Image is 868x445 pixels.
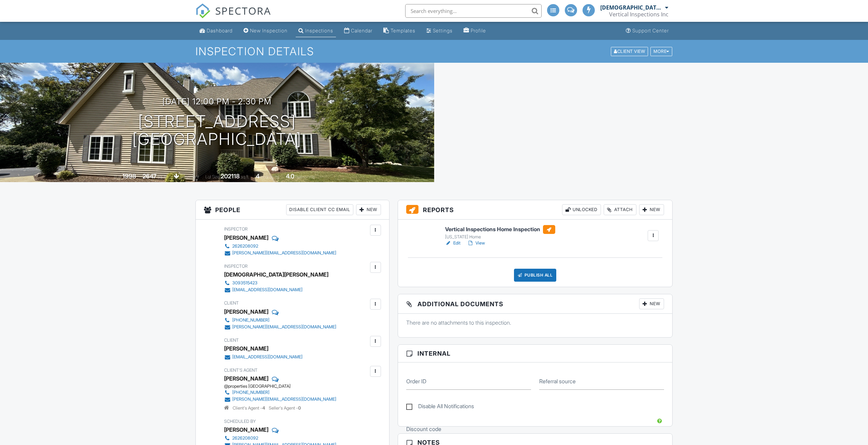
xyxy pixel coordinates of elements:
[604,204,636,215] div: Attach
[424,25,455,37] a: Settings
[195,9,271,24] a: SPECTORA
[224,233,268,243] div: [PERSON_NAME]
[224,317,336,324] a: [PHONE_NUMBER]
[197,25,235,37] a: Dashboard
[471,28,486,33] div: Profile
[405,4,542,18] input: Search everything...
[433,28,453,33] div: Settings
[224,300,239,306] span: Client
[224,264,248,269] span: Inspector
[195,45,673,57] h1: Inspection Details
[224,396,336,403] a: [PERSON_NAME][EMAIL_ADDRESS][DOMAIN_NAME]
[232,250,336,256] div: [PERSON_NAME][EMAIL_ADDRESS][DOMAIN_NAME]
[158,174,167,179] span: sq. ft.
[445,234,555,240] div: [US_STATE] Home
[224,435,336,442] a: 2626208092
[610,48,650,54] a: Client View
[623,25,672,37] a: Support Center
[398,345,673,362] h3: Internal
[467,240,485,247] a: View
[562,204,601,215] div: Unlocked
[205,174,220,179] span: Lot Size
[406,403,474,412] label: Disable All Notifications
[224,368,258,373] span: Client's Agent
[514,269,557,282] div: Publish All
[215,3,271,18] span: SPECTORA
[114,174,121,179] span: Built
[232,280,258,286] div: 3093515423
[600,4,663,11] div: [DEMOGRAPHIC_DATA][PERSON_NAME]
[221,173,240,180] div: 202118
[356,204,381,215] div: New
[305,28,333,33] div: Inspections
[232,390,269,395] div: [PHONE_NUMBER]
[261,174,279,179] span: bedrooms
[286,173,294,180] div: 4.0
[295,174,315,179] span: bathrooms
[639,298,664,309] div: New
[639,204,664,215] div: New
[391,28,415,33] div: Templates
[224,425,268,435] div: [PERSON_NAME]
[406,425,441,433] label: Discount code
[296,25,336,37] a: Inspections
[609,11,668,18] div: Vertical Inspections Inc
[224,324,336,330] a: [PERSON_NAME][EMAIL_ADDRESS][DOMAIN_NAME]
[241,25,290,37] a: New Inspection
[232,435,258,441] div: 2626208092
[224,384,342,389] div: @properties [GEOGRAPHIC_DATA]
[224,286,323,293] a: [EMAIL_ADDRESS][DOMAIN_NAME]
[351,28,372,33] div: Calendar
[445,240,460,247] a: Edit
[232,324,336,330] div: [PERSON_NAME][EMAIL_ADDRESS][DOMAIN_NAME]
[232,287,303,293] div: [EMAIL_ADDRESS][DOMAIN_NAME]
[445,225,555,240] a: Vertical Inspections Home Inspection [US_STATE] Home
[250,28,288,33] div: New Inspection
[224,354,303,360] a: [EMAIL_ADDRESS][DOMAIN_NAME]
[445,225,555,234] h6: Vertical Inspections Home Inspection
[298,405,301,411] strong: 0
[224,338,239,343] span: Client
[650,47,672,56] div: More
[232,397,336,402] div: [PERSON_NAME][EMAIL_ADDRESS][DOMAIN_NAME]
[262,405,265,411] strong: 4
[233,405,266,411] span: Client's Agent -
[224,343,268,354] div: [PERSON_NAME]
[224,269,328,280] div: [DEMOGRAPHIC_DATA][PERSON_NAME]
[398,200,673,220] h3: Reports
[398,294,673,314] h3: Additional Documents
[143,173,157,180] div: 2647
[224,226,248,232] span: Inspector
[539,377,576,385] label: Referral source
[180,174,199,179] span: basement
[406,319,664,326] p: There are no attachments to this inspection.
[286,204,353,215] div: Disable Client CC Email
[241,174,249,179] span: sq.ft.
[224,250,336,256] a: [PERSON_NAME][EMAIL_ADDRESS][DOMAIN_NAME]
[611,47,648,56] div: Client View
[269,405,301,411] span: Seller's Agent -
[224,280,323,286] a: 3093515423
[381,25,418,37] a: Templates
[132,113,301,149] h1: [STREET_ADDRESS] [GEOGRAPHIC_DATA]
[122,173,136,180] div: 1998
[224,373,268,384] a: [PERSON_NAME]
[632,28,669,33] div: Support Center
[196,200,389,220] h3: People
[207,28,233,33] div: Dashboard
[162,97,271,106] h3: [DATE] 12:00 pm - 2:30 pm
[406,377,426,385] label: Order ID
[461,25,489,37] a: Profile
[341,25,375,37] a: Calendar
[224,419,256,424] span: Scheduled By
[224,243,336,250] a: 2626208092
[232,354,303,360] div: [EMAIL_ADDRESS][DOMAIN_NAME]
[232,243,258,249] div: 2626208092
[256,173,260,180] div: 4
[224,389,336,396] a: [PHONE_NUMBER]
[232,317,269,323] div: [PHONE_NUMBER]
[224,307,268,317] div: [PERSON_NAME]
[195,3,210,18] img: The Best Home Inspection Software - Spectora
